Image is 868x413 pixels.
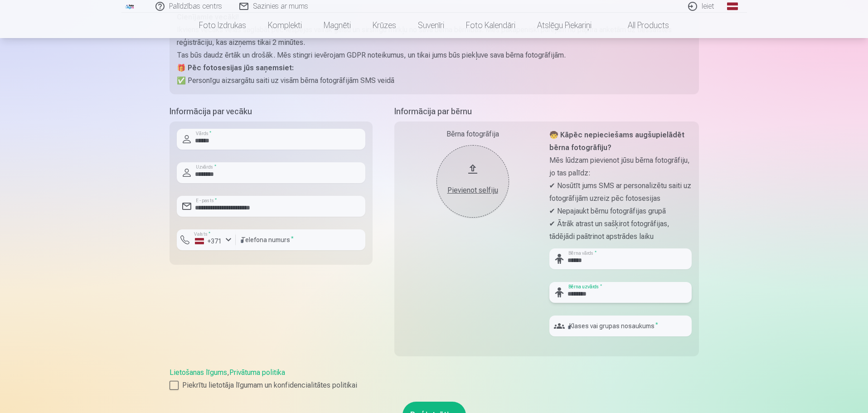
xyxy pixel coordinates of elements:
a: Foto kalendāri [455,13,526,38]
p: ✔ Nosūtīt jums SMS ar personalizētu saiti uz fotogrāfijām uzreiz pēc fotosesijas [549,180,692,205]
p: Tas būs daudz ērtāk un drošāk. Mēs stingri ievērojam GDPR noteikumus, un tikai jums būs piekļuve ... [177,49,692,62]
a: Foto izdrukas [188,13,257,38]
div: Pievienot selfiju [446,185,500,196]
h5: Informācija par vecāku [170,105,373,118]
div: , [170,367,699,391]
a: Krūzes [362,13,407,38]
div: +371 [195,237,222,246]
a: All products [602,13,680,38]
button: Pievienot selfiju [436,145,509,218]
a: Atslēgu piekariņi [526,13,602,38]
strong: 🧒 Kāpēc nepieciešams augšupielādēt bērna fotogrāfiju? [549,131,684,152]
a: Magnēti [313,13,362,38]
a: Privātuma politika [229,368,285,377]
p: Mēs lūdzam pievienot jūsu bērna fotogrāfiju, jo tas palīdz: [549,154,692,180]
h5: Informācija par bērnu [394,105,699,118]
button: Valsts*+371 [177,229,236,250]
p: ✔ Ātrāk atrast un sašķirot fotogrāfijas, tādējādi paātrinot apstrādes laiku [549,218,692,243]
strong: 🎁 Pēc fotosesijas jūs saņemsiet: [177,63,294,72]
p: ✔ Nepajaukt bērnu fotogrāfijas grupā [549,205,692,218]
a: Komplekti [257,13,313,38]
a: Lietošanas līgums [170,368,227,377]
label: Piekrītu lietotāja līgumam un konfidencialitātes politikai [170,380,699,391]
p: ✅ Personīgu aizsargātu saiti uz visām bērna fotogrāfijām SMS veidā [177,74,692,87]
img: /fa1 [125,4,135,9]
label: Valsts [191,231,213,238]
a: Suvenīri [407,13,455,38]
div: Bērna fotogrāfija [402,129,544,140]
